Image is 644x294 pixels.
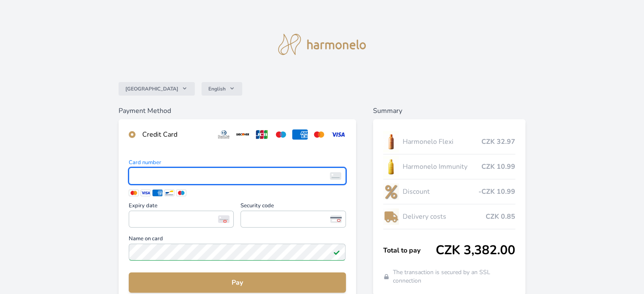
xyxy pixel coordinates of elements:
[436,243,515,258] span: CZK 3,382.00
[125,85,178,92] span: [GEOGRAPHIC_DATA]
[486,212,515,222] span: CZK 0.85
[333,249,340,256] img: Field valid
[278,34,366,55] img: logo.svg
[119,82,195,96] button: [GEOGRAPHIC_DATA]
[208,85,226,92] span: English
[402,212,485,222] span: Delivery costs
[244,213,342,225] iframe: Iframe for security code
[383,181,399,202] img: discount-lo.png
[330,129,346,140] img: visa.svg
[129,203,234,211] span: Expiry date
[235,129,251,140] img: discover.svg
[383,206,399,227] img: delivery-lo.png
[481,137,515,147] span: CZK 32.97
[129,160,345,168] span: Card number
[311,129,327,140] img: mc.svg
[218,215,229,223] img: Expiry date
[202,82,242,96] button: English
[292,129,308,140] img: amex.svg
[330,172,341,180] img: card
[393,268,515,285] span: The transaction is secured by an SSL connection
[142,129,209,140] div: Credit Card
[129,272,345,293] button: Pay
[478,187,515,197] span: -CZK 10.99
[254,129,270,140] img: jcb.svg
[216,129,232,140] img: diners.svg
[383,156,399,177] img: IMMUNITY_se_stinem_x-lo.jpg
[402,162,481,172] span: Harmonelo Immunity
[135,278,339,288] span: Pay
[133,170,342,182] iframe: Iframe for card number
[273,129,289,140] img: maestro.svg
[383,131,399,152] img: CLEAN_FLEXI_se_stinem_x-hi_(1)-lo.jpg
[481,162,515,172] span: CZK 10.99
[373,106,525,116] h6: Summary
[129,244,345,261] input: Name on cardField valid
[383,245,436,256] span: Total to pay
[402,137,481,147] span: Harmonelo Flexi
[240,203,345,211] span: Security code
[129,236,345,244] span: Name on card
[402,187,478,197] span: Discount
[119,106,356,116] h6: Payment Method
[133,213,230,225] iframe: Iframe for expiry date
